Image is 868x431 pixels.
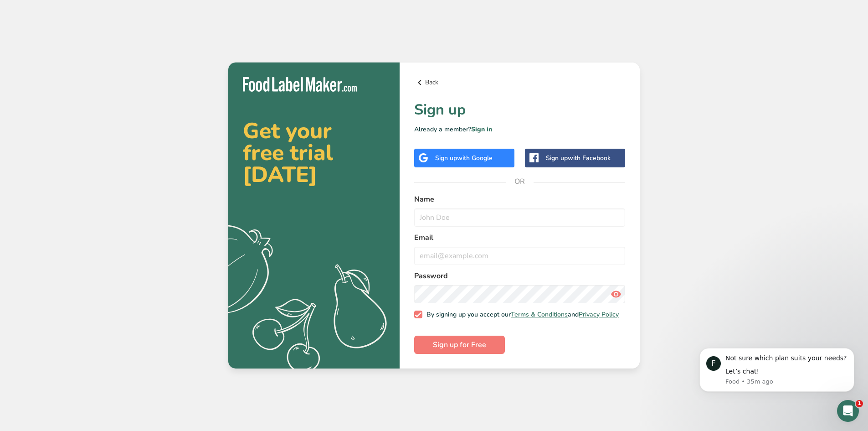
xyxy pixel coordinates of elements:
a: Sign in [471,125,492,134]
h1: Sign up [414,99,625,121]
img: Food Label Maker [243,77,357,92]
label: Password [414,270,625,281]
span: with Facebook [568,154,611,162]
a: Terms & Conditions [511,310,568,319]
span: OR [506,168,534,195]
h2: Get your free trial [DATE] [243,120,385,186]
label: Email [414,232,625,243]
input: John Doe [414,208,625,227]
p: Already a member? [414,125,625,134]
a: Privacy Policy [579,310,619,319]
div: Sign up [546,153,611,163]
span: Sign up for Free [433,339,486,350]
span: By signing up you accept our and [422,311,619,319]
span: 1 [856,400,863,407]
iframe: Intercom live chat [837,400,859,422]
input: email@example.com [414,247,625,265]
iframe: Intercom notifications message [686,334,868,406]
span: with Google [457,154,493,162]
button: Sign up for Free [414,336,505,354]
a: Back [414,77,625,88]
div: Sign up [435,153,493,163]
label: Name [414,194,625,205]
